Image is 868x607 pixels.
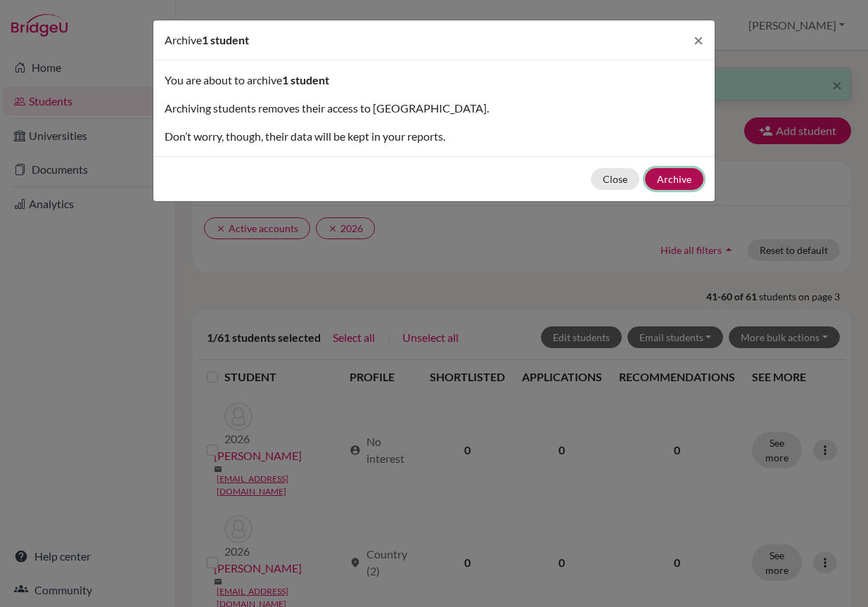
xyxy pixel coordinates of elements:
button: Close [682,20,715,60]
span: 1 student [282,73,329,87]
p: Don’t worry, though, their data will be kept in your reports. [165,128,703,145]
p: You are about to archive [165,72,703,89]
p: Archiving students removes their access to [GEOGRAPHIC_DATA]. [165,100,703,117]
span: Archive [165,33,202,46]
span: × [694,30,703,50]
span: 1 student [202,33,249,46]
button: Close [591,168,639,190]
button: Archive [645,168,703,190]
